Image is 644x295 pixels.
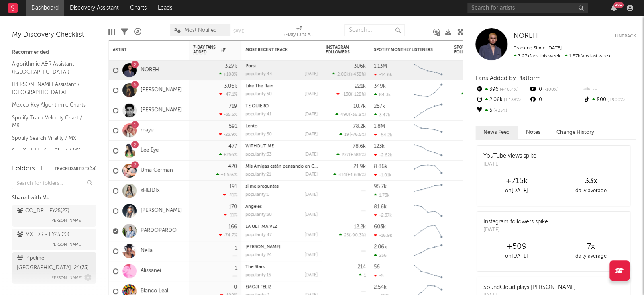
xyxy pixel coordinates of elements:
svg: Chart title [410,141,446,161]
div: Instagram followers spike [483,218,548,226]
svg: Chart title [410,221,446,241]
div: 78.6k [353,144,366,149]
button: Notes [518,126,548,139]
div: Lento [245,124,318,129]
div: 800 [583,95,636,105]
div: -5 [374,273,383,278]
svg: Chart title [410,100,446,121]
div: 2.54k [374,285,387,290]
div: +108 % [219,72,237,77]
span: 3.27k fans this week [514,54,560,59]
div: -41 % [223,192,237,197]
div: 477 [228,144,237,149]
span: +25 % [492,109,507,113]
a: TE QUIERO [245,104,269,109]
div: Spotify Followers [454,45,482,55]
div: 719 [229,104,237,109]
input: Search for folders... [12,178,96,189]
span: +438 % [350,72,365,77]
a: si me preguntas [245,184,279,189]
a: Lento [245,124,257,129]
svg: Chart title [410,261,446,281]
div: 0 [529,95,582,105]
a: Ángeles [245,205,262,209]
div: 214 [357,264,366,270]
span: -128 % [352,92,365,97]
div: -74.7 % [219,232,237,238]
div: 306k [354,64,366,69]
a: xHEIDIx [141,187,159,194]
div: popularity: 30 [245,213,272,217]
div: Porsi [245,64,318,68]
div: 7-Day Fans Added (7-Day Fans Added) [283,20,316,43]
a: Pipeline [GEOGRAPHIC_DATA] '24(73)[PERSON_NAME] [12,252,96,284]
span: 25 [344,233,349,238]
span: -90.3 % [350,233,365,238]
div: 99 + [613,2,624,8]
div: Like The Rain [245,84,318,88]
span: -100 % [542,88,558,92]
div: Mis Amigas están pensando en Casarse [245,164,318,169]
div: -1.01k [374,172,391,178]
div: daily average [554,186,628,196]
svg: Chart title [410,121,446,141]
div: 420 [228,164,237,169]
div: [DATE] [304,213,318,217]
span: [PERSON_NAME] [50,273,82,283]
div: popularity: 41 [245,112,271,117]
a: Porsi [245,64,256,68]
span: +438 % [503,98,521,102]
div: -11 % [224,212,237,217]
svg: Chart title [410,161,446,181]
div: TE QUIERO [245,104,318,109]
div: Artist [113,47,173,52]
div: A&R Pipeline [134,20,141,43]
div: EMOJI FELIZ [245,285,318,289]
div: [DATE] [483,226,548,234]
span: +586 % [350,153,365,157]
span: -76.5 % [351,133,365,137]
div: +1.55k % [216,172,237,177]
span: Most Notified [185,28,217,33]
div: si me preguntas [245,184,318,189]
div: 349k [374,84,386,89]
div: 3.47k [374,112,390,117]
div: Ángeles [245,205,318,209]
div: ( ) [333,172,366,177]
svg: Chart title [410,60,446,80]
div: -16.9k [374,233,392,238]
div: The Stars [245,265,318,269]
a: PARDOPARDO [141,227,177,234]
a: Alissanei [141,268,161,275]
div: -14.6k [374,72,392,77]
div: Pipeline [GEOGRAPHIC_DATA] '24 ( 73 ) [17,254,90,273]
div: -35.5 % [219,112,237,117]
button: Untrack [615,32,636,40]
a: CO_DR - FY25(27)[PERSON_NAME] [12,205,96,227]
button: Save [233,29,244,33]
div: [DATE] [304,132,318,137]
span: 1.57k fans last week [514,54,611,59]
div: Spotify Monthly Listeners [374,47,434,52]
div: 21.9k [353,164,366,169]
svg: Chart title [410,181,446,201]
button: Change History [548,126,602,139]
a: Algorithmic A&R Assistant ([GEOGRAPHIC_DATA]) [12,59,88,76]
a: Like The Rain [245,84,273,88]
a: Spotify Addiction Chart / MX [12,146,88,155]
div: My Discovery Checklist [12,30,96,40]
a: Lee Eye [141,147,159,154]
div: Most Recent Track [245,47,306,52]
div: [DATE] [304,193,318,197]
div: 56 [374,264,380,270]
div: 1.13M [374,64,387,69]
div: 0 [234,285,237,290]
div: Instagram Followers [326,45,354,55]
button: 99+ [611,5,617,11]
div: 0 [529,84,582,95]
div: 33 x [554,176,628,186]
span: 19 [344,133,349,137]
div: popularity: 50 [245,92,272,96]
div: MX_DR - FY25 ( 20 ) [17,230,69,240]
span: +40.4 % [499,88,518,92]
